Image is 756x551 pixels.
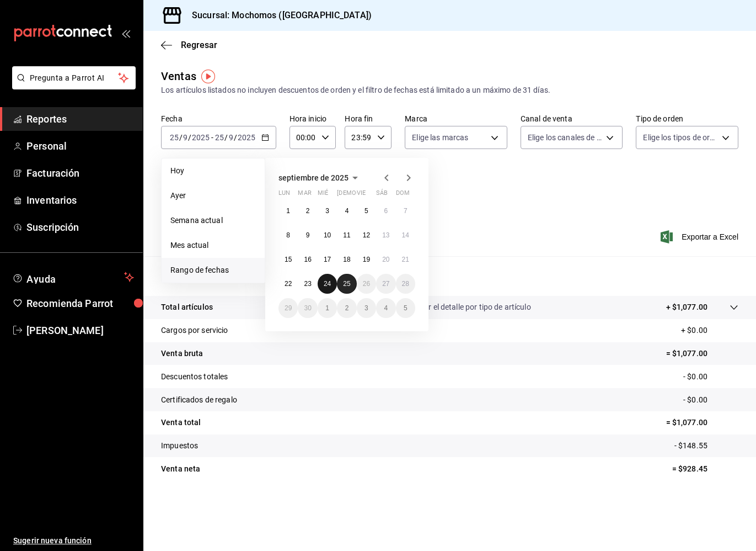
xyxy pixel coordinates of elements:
button: 5 de septiembre de 2025 [357,201,376,221]
abbr: 9 de septiembre de 2025 [306,231,310,239]
label: Canal de venta [521,115,623,123]
button: open_drawer_menu [121,29,130,38]
abbr: martes [298,189,311,201]
abbr: lunes [278,189,290,201]
input: -- [228,133,234,142]
p: + $1,077.00 [666,301,707,313]
span: septiembre de 2025 [278,173,348,182]
span: Ayer [170,190,256,202]
span: / [224,133,228,142]
p: Descuentos totales [161,371,228,383]
p: Impuestos [161,440,198,452]
button: 29 de septiembre de 2025 [278,298,298,318]
p: Venta bruta [161,348,203,359]
abbr: 20 de septiembre de 2025 [382,256,389,263]
span: [PERSON_NAME] [26,323,134,338]
button: 3 de octubre de 2025 [357,298,376,318]
button: 4 de septiembre de 2025 [337,201,356,221]
button: Exportar a Excel [663,230,738,243]
span: Elige los canales de venta [528,132,603,143]
abbr: 3 de octubre de 2025 [364,304,368,312]
p: = $1,077.00 [666,348,738,359]
abbr: 1 de septiembre de 2025 [286,207,290,215]
button: 13 de septiembre de 2025 [376,225,395,245]
span: Pregunta a Parrot AI [30,72,119,84]
input: ---- [191,133,210,142]
abbr: 30 de septiembre de 2025 [304,304,311,312]
button: 27 de septiembre de 2025 [376,274,395,294]
p: = $1,077.00 [666,417,738,428]
abbr: jueves [337,189,402,201]
span: Suscripción [26,220,134,235]
button: Regresar [161,40,217,50]
button: 9 de septiembre de 2025 [298,225,317,245]
abbr: 12 de septiembre de 2025 [363,231,370,239]
p: Total artículos [161,301,213,313]
button: 4 de octubre de 2025 [376,298,395,318]
h3: Sucursal: Mochomos ([GEOGRAPHIC_DATA]) [183,9,372,22]
abbr: 3 de septiembre de 2025 [325,207,329,215]
button: 19 de septiembre de 2025 [357,250,376,269]
button: 17 de septiembre de 2025 [318,250,337,269]
input: -- [183,133,188,142]
span: / [179,133,183,142]
input: -- [215,133,224,142]
span: Semana actual [170,215,256,226]
p: - $148.55 [674,440,738,452]
p: + $0.00 [681,325,738,336]
span: Hoy [170,165,256,177]
span: Recomienda Parrot [26,296,134,311]
label: Fecha [161,115,276,123]
span: Facturación [26,166,134,181]
button: 14 de septiembre de 2025 [396,225,415,245]
button: 11 de septiembre de 2025 [337,225,356,245]
a: Pregunta a Parrot AI [8,80,136,92]
abbr: 16 de septiembre de 2025 [304,256,311,263]
button: 20 de septiembre de 2025 [376,250,395,269]
abbr: 21 de septiembre de 2025 [402,256,409,263]
button: 10 de septiembre de 2025 [318,225,337,245]
p: Certificados de regalo [161,394,237,406]
abbr: 4 de octubre de 2025 [384,304,388,312]
label: Hora inicio [289,115,336,123]
input: -- [169,133,179,142]
button: 16 de septiembre de 2025 [298,250,317,269]
abbr: 29 de septiembre de 2025 [285,304,292,312]
button: 12 de septiembre de 2025 [357,225,376,245]
label: Marca [405,115,507,123]
button: 8 de septiembre de 2025 [278,225,298,245]
span: Regresar [181,40,217,50]
span: Rango de fechas [170,264,256,276]
abbr: 6 de septiembre de 2025 [384,207,388,215]
abbr: sábado [376,189,388,201]
abbr: 28 de septiembre de 2025 [402,280,409,288]
span: Mes actual [170,240,256,251]
abbr: 2 de octubre de 2025 [345,304,349,312]
abbr: 10 de septiembre de 2025 [324,231,331,239]
div: Ventas [161,68,196,84]
abbr: viernes [357,189,366,201]
abbr: 14 de septiembre de 2025 [402,231,409,239]
abbr: 19 de septiembre de 2025 [363,256,370,263]
button: Pregunta a Parrot AI [12,66,136,89]
button: 2 de septiembre de 2025 [298,201,317,221]
abbr: 17 de septiembre de 2025 [324,256,331,263]
span: Reportes [26,112,134,126]
div: Los artículos listados no incluyen descuentos de orden y el filtro de fechas está limitado a un m... [161,84,738,96]
button: 1 de octubre de 2025 [318,298,337,318]
abbr: 15 de septiembre de 2025 [285,256,292,263]
p: - $0.00 [683,394,738,406]
span: Inventarios [26,193,134,208]
button: 15 de septiembre de 2025 [278,250,298,269]
button: 18 de septiembre de 2025 [337,250,356,269]
button: 30 de septiembre de 2025 [298,298,317,318]
abbr: 27 de septiembre de 2025 [382,280,389,288]
span: / [234,133,237,142]
button: 23 de septiembre de 2025 [298,274,317,294]
abbr: 5 de octubre de 2025 [404,304,408,312]
abbr: 24 de septiembre de 2025 [324,280,331,288]
button: 26 de septiembre de 2025 [357,274,376,294]
button: 22 de septiembre de 2025 [278,274,298,294]
button: 25 de septiembre de 2025 [337,274,356,294]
